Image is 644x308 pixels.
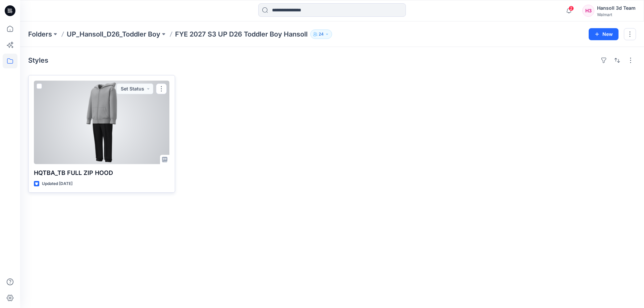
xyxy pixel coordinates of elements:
[597,4,636,12] div: Hansoll 3d Team
[42,180,72,187] p: Updated [DATE]
[28,56,48,64] h4: Styles
[310,29,332,39] button: 24
[175,29,308,39] p: FYE 2027 S3 UP D26 Toddler Boy Hansoll
[34,168,169,178] p: HQTBA_TB FULL ZIP HOOD
[589,28,619,40] button: New
[67,29,160,39] a: UP_Hansoll_D26_Toddler Boy
[28,29,52,39] a: Folders
[582,5,594,17] div: H3
[597,12,636,17] div: Walmart
[319,30,324,38] p: 24
[34,81,169,164] a: HQTBA_TB FULL ZIP HOOD
[569,6,574,11] span: 2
